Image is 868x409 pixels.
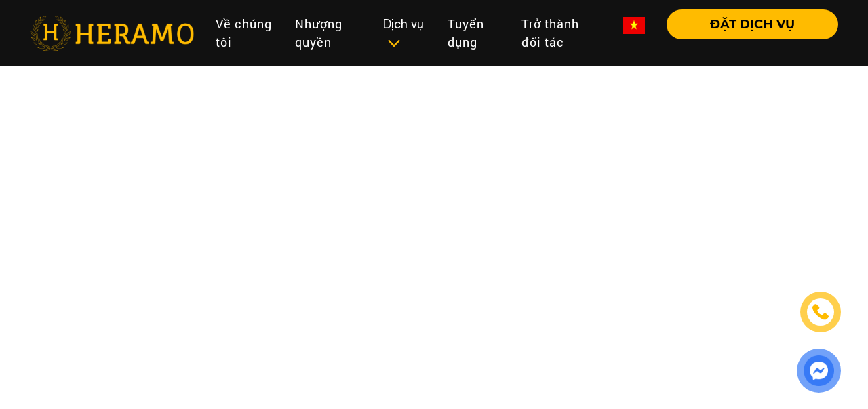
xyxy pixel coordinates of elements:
[811,303,831,322] img: phone-icon
[284,9,372,57] a: Nhượng quyền
[623,17,645,34] img: vn-flag.png
[383,15,426,52] div: Dịch vụ
[30,16,194,51] img: heramo-logo.png
[802,294,840,331] a: phone-icon
[656,18,838,31] a: ĐẶT DỊCH VỤ
[437,9,511,57] a: Tuyển dụng
[387,37,401,50] img: subToggleIcon
[205,9,283,57] a: Về chúng tôi
[511,9,612,57] a: Trở thành đối tác
[667,9,838,39] button: ĐẶT DỊCH VỤ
